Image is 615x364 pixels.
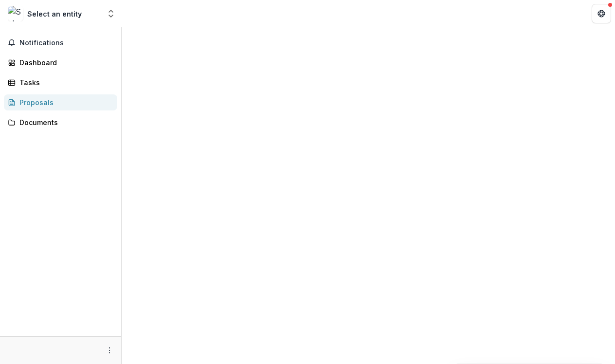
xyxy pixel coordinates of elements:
span: Notifications [19,39,113,47]
div: Tasks [19,77,109,88]
div: Dashboard [19,57,109,68]
div: Proposals [19,97,109,108]
div: Documents [19,117,109,127]
a: Tasks [4,74,117,91]
button: Notifications [4,35,117,51]
div: Select an entity [27,9,82,19]
button: Open entity switcher [104,4,118,23]
a: Documents [4,114,117,130]
a: Dashboard [4,55,117,71]
img: Select an entity [8,6,23,21]
a: Proposals [4,94,117,110]
button: More [104,345,115,356]
button: Get Help [592,4,611,23]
